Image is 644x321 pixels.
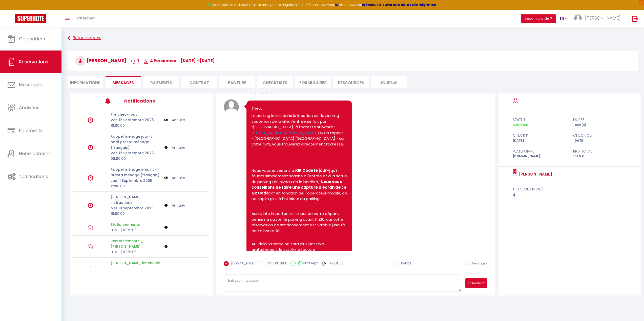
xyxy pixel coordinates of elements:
p: [DATE] 10:26:06 [111,249,161,255]
p: Remerciements _ [PERSON_NAME] [111,238,161,249]
div: 1 nuit(s) [570,123,630,128]
a: créneaux d'ouverture de la salle migration [362,3,436,7]
div: durée [570,117,630,123]
a: Annuler [172,175,185,181]
span: Messages [113,80,134,86]
li: CHECKLISTS [257,76,293,88]
span: Chercher [77,15,95,21]
label: NOTE INTERNE [264,261,287,267]
div: statut [509,117,570,123]
a: Retourner vers [68,34,638,43]
a: Annuler [172,203,185,208]
div: [DATE] [570,138,630,143]
div: check in [509,132,570,138]
p: Nous vous enverrons un qu'il faudra simplement scanné à l'entrée et à la sortie du parking (au ni... [252,168,347,202]
p: Le parking inclus dans la location est le parking souterrain de la ville. L’entrée se fait par “[... [252,113,347,147]
img: NO IMAGE [164,175,168,181]
p: Ven 12 Septembre 2025 10:00:00 [111,117,161,128]
p: Stationnements [111,222,161,227]
img: logout [632,15,638,22]
span: Messages [19,81,42,88]
span: Analytics [19,104,39,111]
div: Prix total [570,148,630,154]
p: [DATE] 10:35:06 [111,227,161,233]
div: [DATE] [509,138,570,143]
p: Au-delà, la sortie ne sera plus possible gratuitement, le système facture automatiquement une jou... [252,235,347,269]
div: Plateforme [509,148,570,154]
span: Tag Messages [465,261,487,265]
span: [PERSON_NAME] [75,57,126,64]
p: Theo, [252,106,347,111]
p: Rappel ménage jour-J notif presta ménage (français) [111,134,161,150]
img: avatar.png [224,99,239,114]
label: WhatsApp [296,261,319,266]
a: [STREET_ADDRESS][PERSON_NAME] [252,130,316,135]
div: check out [570,132,630,138]
a: Annuler [172,117,185,123]
img: NO IMAGE [164,145,168,150]
li: Informations [68,76,103,88]
span: 1 [131,58,139,64]
li: FORMULAIRES [295,76,331,88]
a: ICI [335,3,339,7]
p: Aussi, info importante : le jour de votre départ, pensez à quitter le parking avant 11h30, car vo... [252,211,347,234]
label: Modèles [330,261,343,270]
p: Pré check-out [111,112,161,117]
strong: Nous vous conseillons de faire une capture d'écran de ce QR Code [252,179,347,196]
li: Paiements [143,76,179,88]
span: Hébergement [19,150,50,157]
div: total des invités [513,186,627,192]
div: 4 [513,192,627,198]
button: Ouvrir le widget de chat LiveChat [4,2,19,17]
a: Chercher [73,10,98,28]
img: ... [574,14,582,22]
p: [PERSON_NAME] 1er envoie Presta ménage (français) [111,260,161,271]
p: Mer 10 Septembre 2025 18:00:00 [111,205,161,216]
span: [DATE] - [DATE] [181,58,215,64]
span: Confirmé [513,123,528,127]
span: Notifications [19,173,48,180]
p: Jeu 11 Septembre 2025 12:00:00 [111,178,161,189]
a: ... [PERSON_NAME] [570,10,627,28]
p: Rappel ménage email J-1 presta ménage (français) [111,167,161,178]
a: [PERSON_NAME] [517,171,552,177]
img: NO IMAGE [164,225,168,229]
img: NO IMAGE [164,244,168,249]
p: Ven 12 Septembre 2025 08:00:00 [111,150,161,161]
li: Ressources [333,76,369,88]
span: Calendriers [19,36,45,42]
li: Facture [219,76,255,88]
button: Envoyer [465,278,488,288]
img: NO IMAGE [164,203,168,208]
li: Contrat [181,76,217,88]
label: [DOMAIN_NAME] [229,261,255,267]
div: [DOMAIN_NAME] [509,154,570,159]
a: Annuler [172,145,185,150]
p: [PERSON_NAME] instructions [111,194,161,205]
li: Journal [371,76,407,88]
span: Réservations [19,59,48,65]
h3: Notifications [124,95,181,107]
div: 102.5 € [570,154,630,159]
img: NO IMAGE [164,117,168,123]
label: RAPPEL [399,261,411,267]
span: [PERSON_NAME] [585,15,620,21]
span: Paiements [19,127,43,134]
button: Besoin d'aide ? [521,14,556,23]
strong: QR Code le jour-j [296,168,330,173]
span: 4 Personnes [144,58,176,64]
img: Super Booking [15,14,46,23]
